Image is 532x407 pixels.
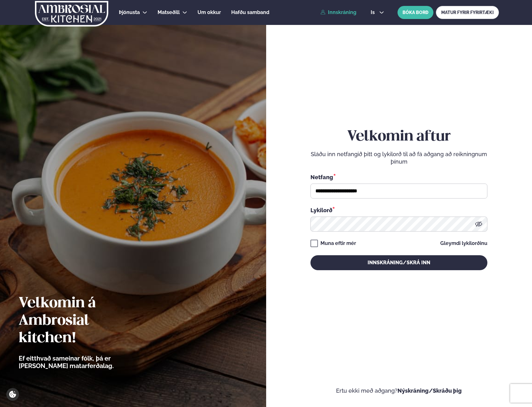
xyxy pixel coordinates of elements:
span: Þjónusta [119,9,140,15]
span: Um okkur [198,9,221,15]
button: BÓKA BORÐ [398,6,433,19]
a: Þjónusta [119,9,140,16]
a: Matseðill [158,9,180,16]
a: Hafðu samband [231,9,269,16]
div: Lykilorð [310,206,487,214]
h2: Velkomin aftur [310,128,487,146]
a: MATUR FYRIR FYRIRTÆKI [436,6,499,19]
p: Ef eitthvað sameinar fólk, þá er [PERSON_NAME] matarferðalag. [19,355,148,370]
div: Netfang [310,173,487,181]
span: Hafðu samband [231,9,269,15]
span: is [371,10,377,15]
p: Ertu ekki með aðgang? [285,387,514,395]
a: Um okkur [198,9,221,16]
a: Innskráning [320,10,356,15]
a: Cookie settings [6,388,19,401]
h2: Velkomin á Ambrosial kitchen! [19,295,148,347]
img: logo [34,1,109,26]
button: is [366,10,389,15]
button: Innskráning/Skrá inn [310,255,487,270]
span: Matseðill [158,9,180,15]
a: Nýskráning/Skráðu þig [398,387,462,394]
p: Sláðu inn netfangið þitt og lykilorð til að fá aðgang að reikningnum þínum [310,151,487,165]
a: Gleymdi lykilorðinu [440,241,487,246]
